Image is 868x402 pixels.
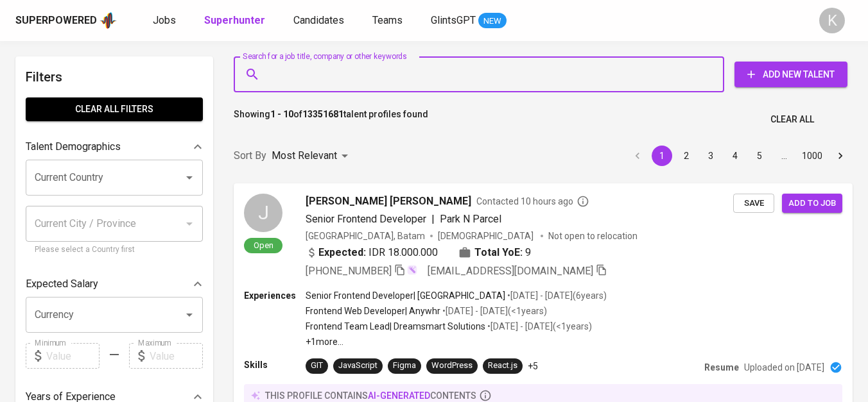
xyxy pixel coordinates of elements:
[153,13,178,29] a: Jobs
[306,335,607,348] p: +1 more ...
[676,146,697,166] button: Go to page 2
[733,194,774,214] button: Save
[372,14,403,26] span: Teams
[26,134,203,160] div: Talent Demographics
[393,360,416,372] div: Figma
[765,108,819,131] button: Clear All
[528,360,538,373] p: +5
[244,289,306,302] p: Experiences
[234,148,266,163] p: Sort By
[26,276,98,292] p: Expected Salary
[318,245,366,260] b: Expected:
[306,289,505,302] p: Senior Frontend Developer | [GEOGRAPHIC_DATA]
[302,109,343,119] b: 13351681
[476,195,589,208] span: Contacted 10 hours ago
[272,144,352,168] div: Most Relevant
[368,390,430,401] span: AI-generated
[204,14,265,26] b: Superhunter
[819,8,845,33] div: K
[306,265,392,277] span: [PHONE_NUMBER]
[431,14,476,26] span: GlintsGPT
[704,361,739,374] p: Resume
[35,244,194,256] p: Please select a Country first
[100,11,117,30] img: app logo
[431,360,473,372] div: WordPress
[180,169,198,187] button: Open
[744,361,824,374] p: Uploaded on [DATE]
[505,289,607,302] p: • [DATE] - [DATE] ( 6 years )
[46,343,100,369] input: Value
[525,245,531,260] span: 9
[749,146,770,166] button: Go to page 5
[782,194,842,214] button: Add to job
[293,13,347,29] a: Candidates
[338,360,378,372] div: JavaScript
[306,320,485,333] p: Frontend Team Lead | Dreamsmart Solutions
[478,15,507,28] span: NEW
[272,148,337,163] p: Most Relevant
[306,305,440,317] p: Frontend Web Developer | Anywhr
[440,305,547,317] p: • [DATE] - [DATE] ( <1 years )
[652,146,672,166] button: page 1
[431,13,507,29] a: GlintsGPT NEW
[407,265,417,275] img: magic_wand.svg
[474,245,523,260] b: Total YoE:
[745,67,837,83] span: Add New Talent
[248,240,279,251] span: Open
[26,271,203,297] div: Expected Salary
[180,306,198,324] button: Open
[798,146,826,166] button: Go to page 1000
[770,112,814,128] span: Clear All
[488,360,517,372] div: React.js
[311,360,323,372] div: GIT
[204,13,268,29] a: Superhunter
[725,146,745,166] button: Go to page 4
[788,196,836,211] span: Add to job
[15,11,117,30] a: Superpoweredapp logo
[830,146,851,166] button: Go to next page
[26,139,121,155] p: Talent Demographics
[306,213,426,225] span: Senior Frontend Developer
[153,14,176,26] span: Jobs
[26,97,203,121] button: Clear All filters
[431,212,435,227] span: |
[244,358,306,371] p: Skills
[15,13,97,28] div: Superpowered
[270,109,293,119] b: 1 - 10
[440,213,501,225] span: Park N Parcel
[234,108,428,131] p: Showing of talent profiles found
[625,146,853,166] nav: pagination navigation
[150,343,203,369] input: Value
[265,389,476,402] p: this profile contains contents
[26,67,203,87] h6: Filters
[306,194,471,209] span: [PERSON_NAME] [PERSON_NAME]
[428,265,593,277] span: [EMAIL_ADDRESS][DOMAIN_NAME]
[306,230,425,242] div: [GEOGRAPHIC_DATA], Batam
[700,146,721,166] button: Go to page 3
[548,230,638,242] p: Not open to relocation
[36,101,193,117] span: Clear All filters
[293,14,344,26] span: Candidates
[774,149,794,162] div: …
[734,62,847,87] button: Add New Talent
[740,196,768,211] span: Save
[306,245,438,260] div: IDR 18.000.000
[485,320,592,333] p: • [DATE] - [DATE] ( <1 years )
[577,195,589,208] svg: By Batam recruiter
[244,194,282,232] div: J
[438,230,535,242] span: [DEMOGRAPHIC_DATA]
[372,13,405,29] a: Teams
